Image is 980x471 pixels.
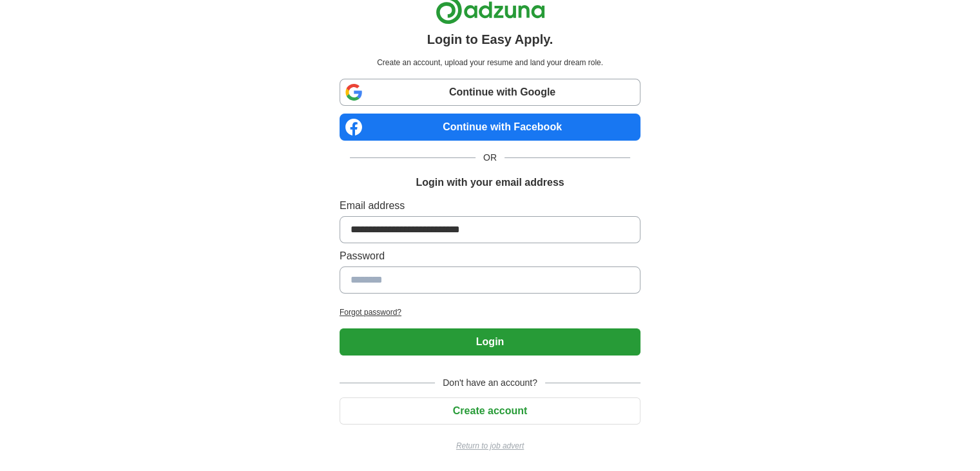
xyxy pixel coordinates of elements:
[340,79,640,106] a: Continue with Google
[342,57,638,68] p: Create an account, upload your resume and land your dream role.
[340,248,640,264] label: Password
[435,376,545,390] span: Don't have an account?
[416,175,564,190] h1: Login with your email address
[427,30,553,49] h1: Login to Easy Apply.
[340,114,640,141] a: Continue with Facebook
[340,198,640,214] label: Email address
[340,328,640,356] button: Login
[340,405,640,416] a: Create account
[340,440,640,452] a: Return to job advert
[340,397,640,425] button: Create account
[340,306,640,318] a: Forgot password?
[476,151,504,165] span: OR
